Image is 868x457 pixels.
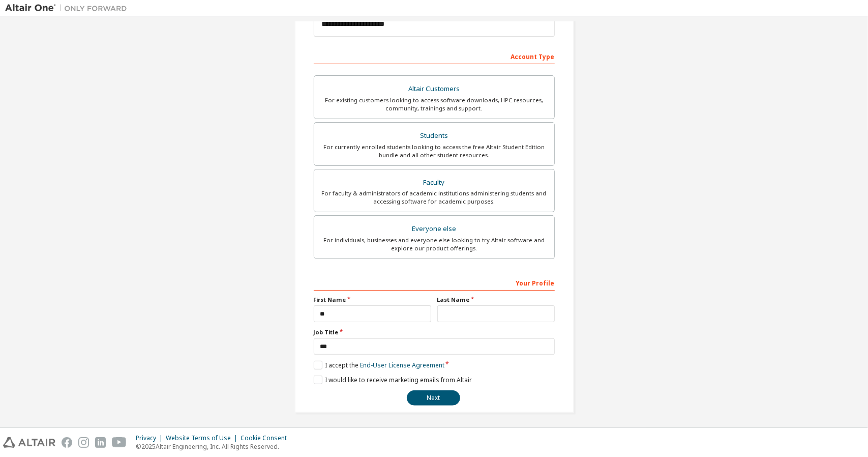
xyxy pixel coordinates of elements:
[136,442,293,451] p: © 2025 Altair Engineering, Inc. All Rights Reserved.
[314,328,555,336] label: Job Title
[320,143,548,159] div: For currently enrolled students looking to access the free Altair Student Edition bundle and all ...
[320,189,548,206] div: For faculty & administrators of academic institutions administering students and accessing softwa...
[166,434,241,442] div: Website Terms of Use
[241,434,293,442] div: Cookie Consent
[95,437,106,448] img: linkedin.svg
[314,376,472,384] label: I would like to receive marketing emails from Altair
[5,3,132,13] img: Altair One
[314,274,555,291] div: Your Profile
[320,176,548,190] div: Faculty
[360,361,444,369] a: End-User License Agreement
[62,437,72,448] img: facebook.svg
[320,82,548,96] div: Altair Customers
[136,434,166,442] div: Privacy
[320,96,548,112] div: For existing customers looking to access software downloads, HPC resources, community, trainings ...
[78,437,89,448] img: instagram.svg
[314,361,444,369] label: I accept the
[437,296,555,304] label: Last Name
[112,437,127,448] img: youtube.svg
[3,437,55,448] img: altair_logo.svg
[314,296,431,304] label: First Name
[320,222,548,236] div: Everyone else
[314,48,555,64] div: Account Type
[407,390,460,406] button: Next
[320,129,548,143] div: Students
[320,236,548,252] div: For individuals, businesses and everyone else looking to try Altair software and explore our prod...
